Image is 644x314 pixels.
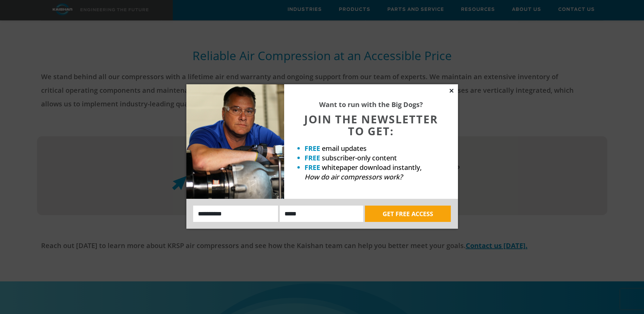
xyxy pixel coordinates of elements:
[305,163,320,172] strong: FREE
[322,153,397,162] span: subscriber-only content
[304,112,438,138] span: JOIN THE NEWSLETTER TO GET:
[305,144,320,153] strong: FREE
[193,206,278,222] input: Name:
[280,206,363,222] input: Email
[319,100,423,109] strong: Want to run with the Big Dogs?
[305,153,320,162] strong: FREE
[322,144,367,153] span: email updates
[305,172,403,181] em: How do air compressors work?
[365,206,451,222] button: GET FREE ACCESS
[448,88,455,94] button: Close
[322,163,422,172] span: whitepaper download instantly,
